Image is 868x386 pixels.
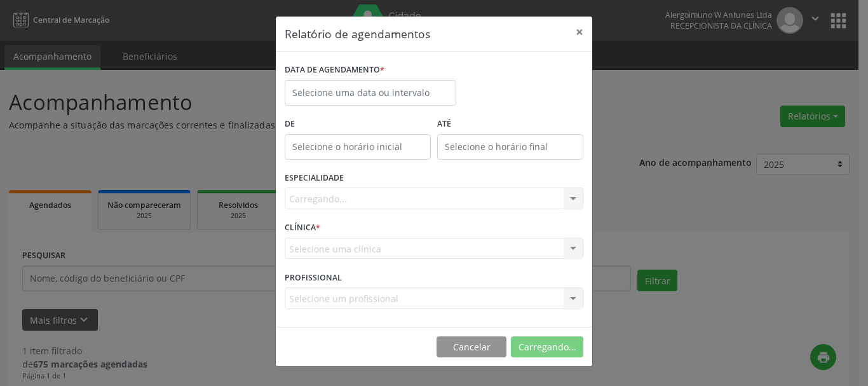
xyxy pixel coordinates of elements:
label: CLÍNICA [285,218,320,238]
label: De [285,114,431,134]
button: Cancelar [437,336,506,358]
label: ATÉ [437,114,583,134]
h5: Relatório de agendamentos [285,25,430,42]
button: Close [567,17,592,48]
input: Selecione o horário final [437,134,583,160]
input: Selecione uma data ou intervalo [285,80,456,106]
label: PROFISSIONAL [285,268,342,287]
label: DATA DE AGENDAMENTO [285,60,384,80]
button: Carregando... [511,336,583,358]
label: ESPECIALIDADE [285,169,344,188]
input: Selecione o horário inicial [285,134,431,160]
